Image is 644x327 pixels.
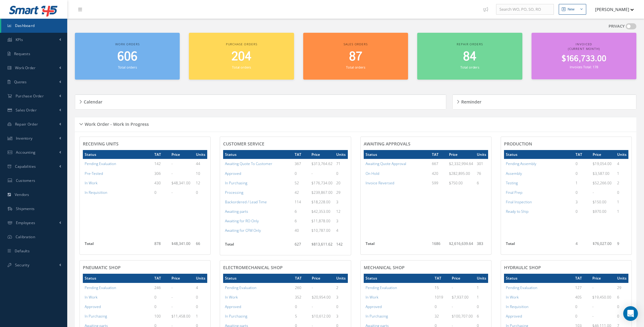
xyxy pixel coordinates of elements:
[615,197,628,207] td: 1
[225,304,241,309] a: Approved
[593,241,612,246] span: $76,027.00
[225,171,241,176] a: Approved
[115,42,139,46] span: Work orders
[593,199,606,205] span: $150.00
[118,65,137,70] small: Total orders
[334,169,348,178] td: 0
[170,274,194,283] th: Price
[615,150,628,159] th: Units
[450,274,475,283] th: Price
[293,188,310,197] td: 42
[475,292,488,302] td: 1
[574,197,591,207] td: 3
[311,180,333,186] span: $176,734.00
[194,274,207,283] th: Units
[194,150,207,159] th: Units
[312,304,313,309] span: -
[430,150,447,159] th: TAT
[16,220,35,225] span: Employees
[153,188,170,197] td: 0
[334,178,348,188] td: 20
[475,159,488,168] td: 301
[153,169,170,178] td: 306
[452,304,453,309] span: -
[366,180,394,186] a: Invoice Reversed
[293,226,310,235] td: 40
[366,171,379,176] a: On Hold
[15,65,36,70] span: Work Order
[504,141,628,147] h4: PRODUCTION
[171,161,173,166] span: -
[194,178,207,188] td: 12
[475,169,488,178] td: 76
[334,188,348,197] td: 29
[194,159,207,168] td: 44
[153,302,170,311] td: 0
[14,79,27,85] span: Quotes
[225,218,259,224] a: Awaiting for RO Only
[16,136,33,141] span: Inventory
[171,295,173,300] span: -
[573,274,591,283] th: TAT
[75,33,180,80] a: Work orders 606 Total orders
[85,285,116,290] a: Pending Evaluation
[452,285,453,290] span: -
[506,180,518,186] a: Testing
[366,295,378,300] a: In Work
[475,311,488,321] td: 6
[15,23,35,28] span: Dashboard
[593,209,606,214] span: $970.00
[449,180,463,186] span: $750.00
[433,302,450,311] td: 0
[293,197,310,207] td: 114
[293,216,310,226] td: 6
[310,274,334,283] th: Price
[15,248,30,254] span: Defaults
[460,65,479,70] small: Total orders
[311,161,333,166] span: $313,764.62
[194,169,207,178] td: 10
[153,178,170,188] td: 430
[364,150,430,159] th: Status
[593,171,609,176] span: $3,587.00
[449,241,473,246] span: $2,616,639.64
[16,93,44,99] span: Purchase Order
[293,311,310,321] td: 5
[171,190,173,195] span: -
[574,178,591,188] td: 1
[430,239,447,251] td: 1686
[293,178,310,188] td: 52
[574,239,591,251] td: 4
[615,188,628,197] td: 0
[459,97,481,105] h5: Reminder
[366,285,397,290] a: Pending Evaluation
[83,239,153,251] th: Total
[593,161,612,166] span: $19,054.00
[194,302,207,311] td: 0
[194,283,207,292] td: 4
[171,241,190,246] span: $48,341.00
[506,304,528,309] a: In Requisition
[504,150,574,159] th: Status
[592,304,594,309] span: -
[559,4,586,15] button: New
[504,265,628,270] h4: HYDRAULIC SHOP
[153,292,170,302] td: 0
[15,192,29,197] span: Vendors
[609,23,625,29] label: PRIVACY
[232,65,251,70] small: Total orders
[452,295,469,300] span: $7,937.00
[311,199,330,205] span: $18,228.00
[506,285,537,290] a: Pending Evaluation
[312,285,313,290] span: -
[592,295,611,300] span: $19,450.00
[83,120,149,127] h5: Work Order - Work In Progress
[225,199,267,205] a: Backordered / Lead Time
[591,150,615,159] th: Price
[475,239,488,251] td: 383
[366,314,388,319] a: In Purchasing
[334,311,348,321] td: 3
[504,239,574,251] th: Total
[293,274,310,283] th: TAT
[16,234,35,239] span: Calibration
